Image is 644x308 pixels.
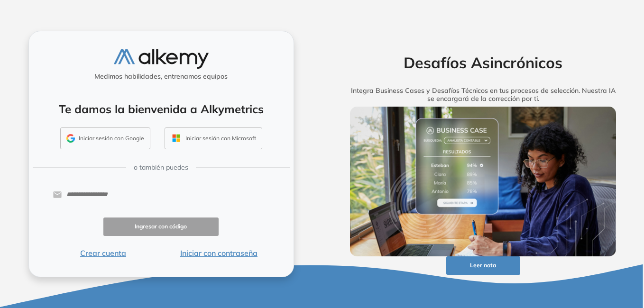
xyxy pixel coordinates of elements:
img: img-more-info [350,107,616,256]
button: Ingresar con código [103,217,219,236]
iframe: Chat Widget [473,198,644,308]
img: GMAIL_ICON [66,134,75,143]
button: Iniciar sesión con Google [60,127,150,149]
h2: Desafíos Asincrónicos [335,54,631,72]
img: logo-alkemy [114,49,209,69]
h5: Integra Business Cases y Desafíos Técnicos en tus procesos de selección. Nuestra IA se encargará ... [335,87,631,103]
button: Crear cuenta [46,247,161,259]
button: Leer nota [446,256,520,275]
h5: Medimos habilidades, entrenamos equipos [33,72,290,81]
button: Iniciar con contraseña [161,247,276,259]
img: OUTLOOK_ICON [171,133,182,144]
span: o también puedes [134,163,188,172]
h4: Te damos la bienvenida a Alkymetrics [41,102,281,116]
button: Iniciar sesión con Microsoft [165,127,262,149]
div: Widget de chat [473,198,644,308]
